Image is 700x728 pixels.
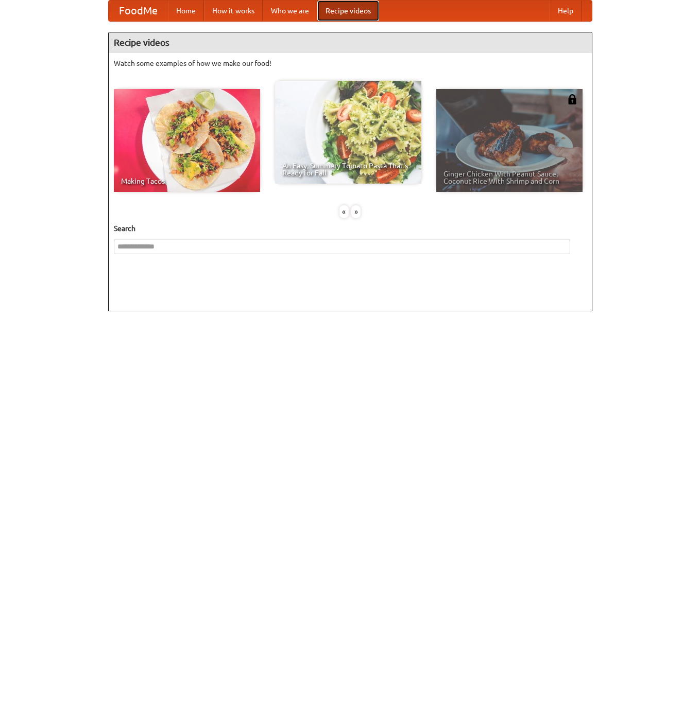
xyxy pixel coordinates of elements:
h5: Search [114,223,587,234]
a: Help [550,1,582,21]
span: An Easy, Summery Tomato Pasta That's Ready for Fall [282,162,414,176]
a: Home [168,1,204,21]
p: Watch some examples of how we make our food! [114,58,587,68]
span: Making Tacos [121,177,253,185]
a: Making Tacos [114,89,260,192]
a: Who we are [263,1,317,21]
a: An Easy, Summery Tomato Pasta That's Ready for Fall [275,81,421,184]
a: FoodMe [109,1,168,21]
div: « [339,205,349,218]
div: » [351,205,361,218]
a: Recipe videos [317,1,379,21]
a: How it works [204,1,263,21]
h4: Recipe videos [109,32,592,53]
img: 483408.png [567,94,577,104]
